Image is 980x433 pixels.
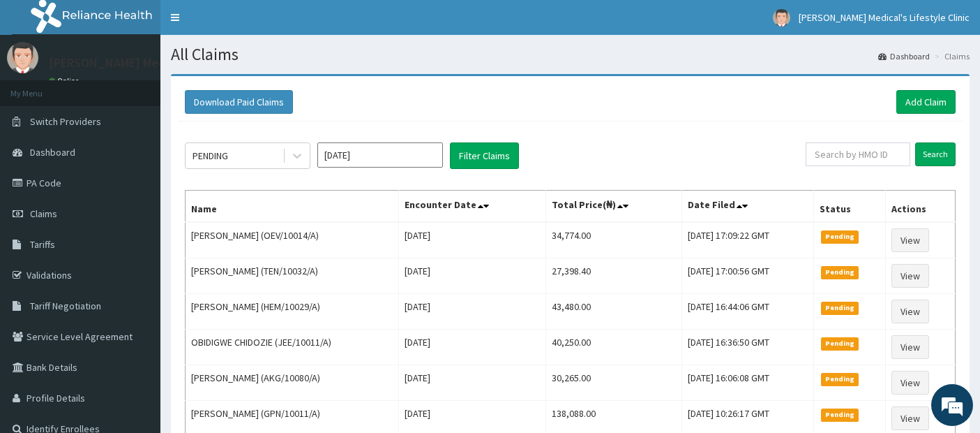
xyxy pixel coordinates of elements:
p: [PERSON_NAME] Medical's Lifestyle Clinic [49,57,277,69]
td: [DATE] 17:09:22 GMT [682,222,813,258]
img: User Image [7,42,38,73]
button: Filter Claims [450,142,519,169]
th: Encounter Date [399,191,546,223]
td: [DATE] [399,258,546,294]
td: 40,250.00 [546,330,682,365]
a: View [891,371,929,395]
td: OBIDIGWE CHIDOZIE (JEE/10011/A) [186,330,399,365]
td: [PERSON_NAME] (TEN/10032/A) [186,258,399,294]
td: 34,774.00 [546,222,682,258]
a: Online [49,76,82,86]
td: [DATE] 17:00:56 GMT [682,258,813,294]
input: Search by HMO ID [806,142,910,166]
td: 43,480.00 [546,294,682,330]
th: Actions [886,191,956,223]
td: [PERSON_NAME] (AKG/10080/A) [186,365,399,401]
a: View [891,228,929,252]
input: Select Month and Year [317,142,443,168]
a: View [891,300,929,323]
td: [DATE] [399,330,546,365]
a: Dashboard [878,50,930,62]
span: Dashboard [30,146,75,159]
th: Total Price(₦) [546,191,682,223]
span: Switch Providers [30,115,101,128]
a: View [891,335,929,359]
td: [DATE] [399,222,546,258]
span: Pending [821,373,859,386]
td: [DATE] 16:36:50 GMT [682,330,813,365]
a: View [891,264,929,288]
span: Pending [821,302,859,314]
span: Pending [821,409,859,421]
span: Pending [821,230,859,243]
td: [DATE] [399,294,546,330]
span: [PERSON_NAME] Medical's Lifestyle Clinic [799,11,970,24]
a: Add Claim [896,90,956,114]
td: [DATE] [399,365,546,401]
td: 27,398.40 [546,258,682,294]
a: View [891,406,929,430]
img: User Image [773,9,790,27]
td: [DATE] 16:44:06 GMT [682,294,813,330]
span: Tariff Negotiation [30,300,101,312]
h1: All Claims [171,45,970,64]
td: [PERSON_NAME] (OEV/10014/A) [186,222,399,258]
input: Search [915,142,956,166]
th: Name [186,191,399,223]
th: Date Filed [682,191,813,223]
th: Status [813,191,885,223]
li: Claims [931,50,970,62]
span: Tariffs [30,238,55,251]
span: Pending [821,266,859,279]
span: Claims [30,207,57,220]
td: [DATE] 16:06:08 GMT [682,365,813,401]
div: PENDING [193,149,228,163]
td: [PERSON_NAME] (HEM/10029/A) [186,294,399,330]
span: Pending [821,337,859,350]
button: Download Paid Claims [185,90,293,114]
td: 30,265.00 [546,365,682,401]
